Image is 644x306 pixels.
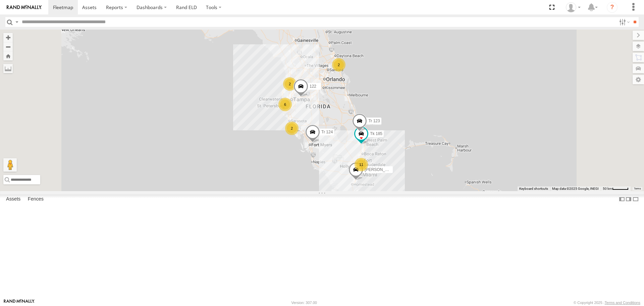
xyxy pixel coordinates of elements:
[619,194,625,204] label: Dock Summary Table to the Left
[601,186,631,191] button: Map Scale: 50 km per 45 pixels
[24,195,47,204] label: Fences
[574,301,640,305] div: © Copyright 2025 -
[633,75,644,84] label: Map Settings
[332,58,345,72] div: 2
[552,187,599,190] span: Map data ©2025 Google, INEGI
[3,51,13,60] button: Zoom Home
[634,187,641,190] a: Terms (opens in new tab)
[355,158,368,171] div: 11
[625,194,632,204] label: Dock Summary Table to the Right
[278,98,292,111] div: 6
[310,84,316,89] span: 122
[283,77,297,91] div: 2
[3,158,17,172] button: Drag Pegman onto the map to open Street View
[519,186,548,191] button: Keyboard shortcuts
[14,17,19,27] label: Search Query
[370,131,382,136] span: Tk 185
[3,42,13,51] button: Zoom out
[3,195,24,204] label: Assets
[285,122,299,135] div: 2
[605,301,640,305] a: Terms and Conditions
[3,64,13,73] label: Measure
[607,2,618,13] i: ?
[632,194,639,204] label: Hide Summary Table
[3,33,13,42] button: Zoom in
[291,301,317,305] div: Version: 307.00
[368,119,380,123] span: Tr 123
[563,2,583,12] div: Scott Humbel
[7,5,42,10] img: rand-logo.svg
[321,130,333,134] span: Tr 124
[616,17,631,27] label: Search Filter Options
[603,187,612,190] span: 50 km
[365,167,398,172] span: [PERSON_NAME]
[4,299,35,306] a: Visit our Website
